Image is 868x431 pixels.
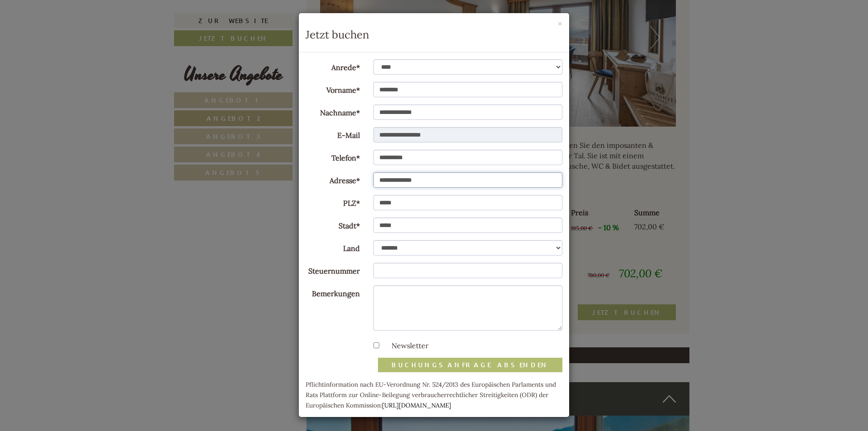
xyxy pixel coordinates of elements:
a: [URL][DOMAIN_NAME] [382,401,451,409]
label: Vorname* [299,82,367,95]
label: Bemerkungen [299,285,367,299]
label: Anrede* [299,59,367,73]
label: Nachname* [299,104,367,118]
button: Buchungsanfrage absenden [378,358,562,372]
label: Stadt* [299,218,367,231]
h3: Jetzt buchen [306,29,562,41]
label: Telefon* [299,150,367,163]
button: × [557,19,562,28]
label: E-Mail [299,127,367,141]
label: Newsletter [382,341,429,351]
label: Steuernummer [299,263,367,276]
label: Adresse* [299,172,367,186]
small: Pflichtinformation nach EU-Verordnung Nr. 524/2013 des Europäischen Parlaments und Rats Plattform... [306,380,556,409]
label: Land [299,240,367,254]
